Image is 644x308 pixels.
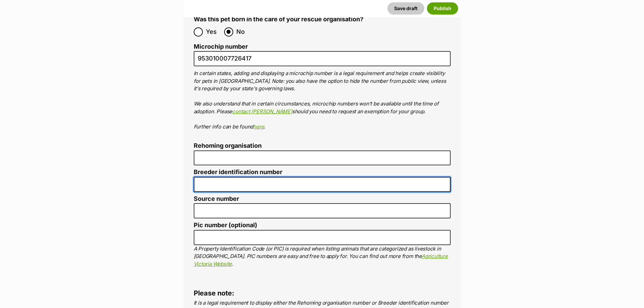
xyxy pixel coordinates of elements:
[206,27,221,37] span: Yes
[253,123,264,130] a: here
[194,245,451,268] p: A Property Identification Code (or PIC) is required when listing animals that are categorized as ...
[232,108,292,115] a: contact [PERSON_NAME]
[194,289,451,298] h4: Please note:
[387,2,424,15] button: Save draft
[194,70,451,131] p: In certain states, adding and displaying a microchip number is a legal requirement and helps crea...
[194,16,363,23] label: Was this pet born in the care of your rescue organisation?
[194,142,451,149] label: Rehoming organisation
[194,169,451,176] label: Breeder identification number
[194,222,451,229] label: Pic number (optional)
[427,2,458,15] button: Publish
[236,27,251,37] span: No
[194,195,451,203] label: Source number
[194,253,448,267] a: Agriculture Victoria Website
[194,43,451,50] label: Microchip number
